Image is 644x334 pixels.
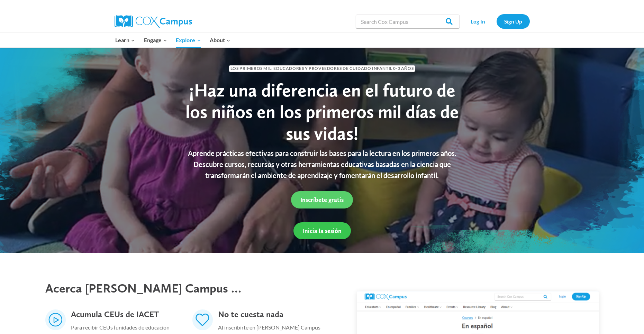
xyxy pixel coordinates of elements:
button: Child menu of Explore [172,33,206,47]
img: Cox Campus [115,15,192,28]
span: Acumula CEUs de IACET [71,309,159,319]
span: Acerca [PERSON_NAME] Campus … [45,281,241,296]
a: Inscríbete gratis [291,191,353,208]
button: Child menu of About [205,33,235,47]
a: Sign Up [497,14,530,28]
span: ¡Haz una diferencia en el futuro de los niños en los primeros mil días de sus vidas! [185,79,459,144]
p: Aprende prácticas efectivas para construir las bases para la lectura en los primeros años. Descub... [182,148,462,181]
button: Child menu of Engage [139,33,172,47]
nav: Secondary Navigation [463,14,530,28]
button: Child menu of Learn [111,33,140,47]
a: Inicia la sesión [293,222,351,239]
span: Inscríbete gratis [300,196,344,203]
span: Inicia la sesión [303,227,342,234]
span: LOS PRIMEROS MIL: Educadores y proveedores de cuidado infantil 0-3 años [229,65,415,72]
span: No te cuesta nada [218,309,283,319]
nav: Primary Navigation [111,33,235,47]
input: Search Cox Campus [356,15,460,28]
a: Log In [463,14,493,28]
